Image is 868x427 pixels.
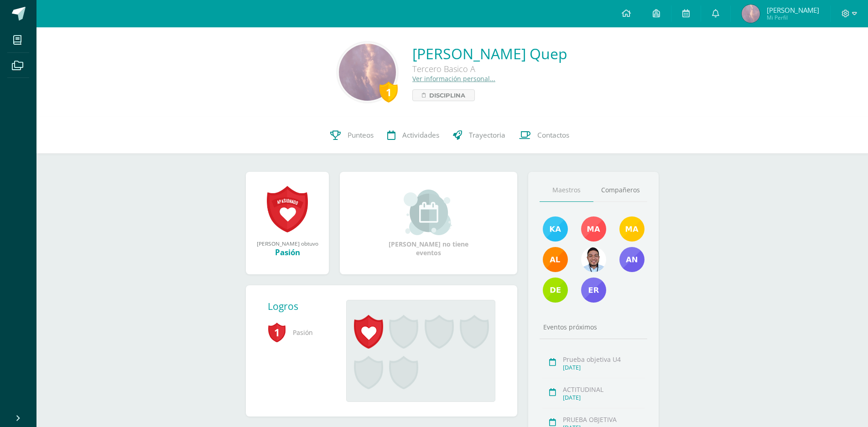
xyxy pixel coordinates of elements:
[412,74,495,83] a: Ver información personal...
[446,117,512,154] a: Trayectoria
[581,247,606,272] img: 6bf64b0700033a2ca3395562ad6aa597.png
[268,322,286,343] span: 1
[469,130,505,140] span: Trayectoria
[563,415,645,424] div: PRUEBA OBJETIVA
[767,14,819,21] span: Mi Perfil
[255,240,320,247] div: [PERSON_NAME] obtuvo
[540,323,647,331] div: Eventos próximos
[543,247,568,272] img: d015825c49c7989f71d1fd9a85bb1a15.png
[339,44,396,101] img: 7f3fc5c31385ec6b0f0002513b36b2ff.png
[380,117,446,154] a: Actividades
[512,117,576,154] a: Contactos
[255,247,320,257] div: Pasión
[348,130,374,140] span: Punteos
[563,385,645,394] div: ACTITUDINAL
[543,216,568,242] img: 1c285e60f6ff79110def83009e9e501a.png
[619,247,645,272] img: 5b69ea46538634a852163c0590dc3ff7.png
[268,320,332,345] span: Pasión
[537,130,569,140] span: Contactos
[563,355,645,364] div: Prueba objetiva U4
[593,179,647,202] a: Compañeros
[581,216,606,242] img: c020eebe47570ddd332f87e65077e1d5.png
[404,190,453,235] img: event_small.png
[543,278,568,303] img: 13db4c08e544ead93a1678712b735bab.png
[563,394,645,401] div: [DATE]
[540,179,593,202] a: Maestros
[379,82,398,103] div: 1
[429,90,465,101] span: Disciplina
[412,44,567,63] a: [PERSON_NAME] Quep
[581,278,606,303] img: 3b51858fa93919ca30eb1aad2d2e7161.png
[323,117,380,154] a: Punteos
[383,190,474,257] div: [PERSON_NAME] no tiene eventos
[742,5,760,23] img: cb2be3333f6f793ab285562a239c0dd4.png
[268,300,339,313] div: Logros
[619,216,645,242] img: f5bcdfe112135d8e2907dab10a7547e4.png
[402,130,439,140] span: Actividades
[563,364,645,371] div: [DATE]
[767,5,819,15] span: [PERSON_NAME]
[412,63,567,74] div: Tercero Basico A
[412,89,475,101] a: Disciplina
